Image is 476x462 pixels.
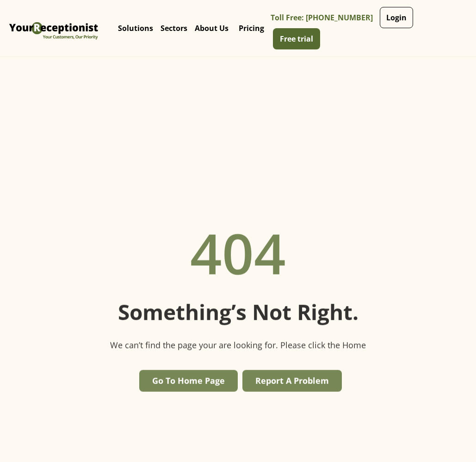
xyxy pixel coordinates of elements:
[232,14,271,42] a: Pricing
[110,339,366,351] p: We can’t find the page your are looking for. Please click the Home
[157,10,191,47] div: Sectors
[271,7,377,28] a: Toll Free: [PHONE_NUMBER]
[380,7,413,28] a: Login
[161,24,187,33] p: Sectors
[139,370,238,391] a: Go To Home Page
[273,28,320,49] a: Free trial
[190,212,286,295] h1: 404
[118,24,153,33] p: Solutions
[114,10,157,47] div: Solutions
[7,7,100,49] a: home
[191,10,232,47] div: About Us
[118,299,359,325] h2: Something’s not right.
[242,370,342,391] a: Report A Problem
[7,7,100,49] img: Virtual Receptionist - Answering Service - Call and Live Chat Receptionist - Virtual Receptionist...
[195,24,229,33] p: About Us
